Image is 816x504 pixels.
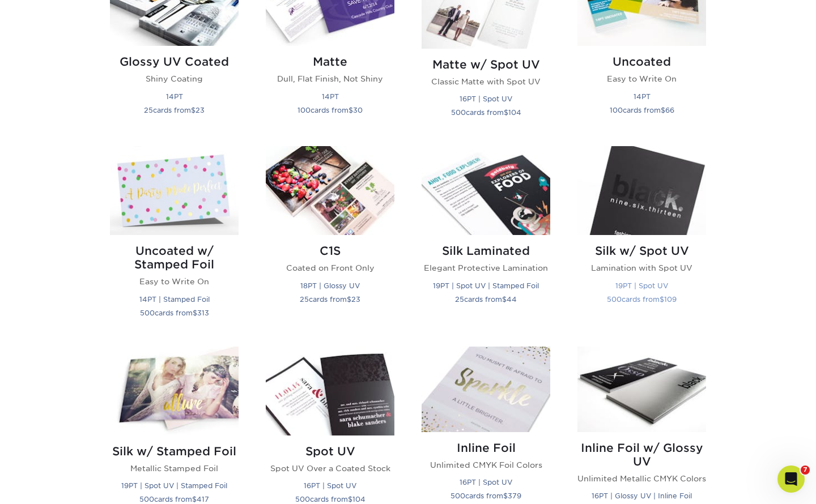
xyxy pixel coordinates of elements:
small: cards from [607,295,677,304]
span: 100 [610,106,623,114]
p: Easy to Write On [110,276,239,287]
span: $ [191,106,195,114]
h2: Matte w/ Spot UV [422,58,550,71]
span: $ [661,106,665,114]
a: Uncoated w/ Stamped Foil Postcards Uncoated w/ Stamped Foil Easy to Write On 14PT | Stamped Foil ... [110,146,239,332]
small: cards from [295,495,365,503]
p: Spot UV Over a Coated Stock [266,463,394,474]
img: Silk w/ Stamped Foil Postcards [110,347,239,435]
span: 500 [295,495,310,503]
p: Easy to Write On [577,73,706,84]
small: 19PT | Spot UV | Stamped Foil [121,481,227,490]
small: cards from [144,106,205,114]
span: 104 [352,495,365,503]
h2: Silk w/ Stamped Foil [110,445,239,458]
span: 313 [197,309,209,317]
span: 7 [801,465,810,475]
h2: Inline Foil [422,441,550,455]
h2: Spot UV [266,445,394,458]
h2: Uncoated w/ Stamped Foil [110,244,239,271]
span: $ [193,309,197,317]
span: 25 [144,106,153,114]
small: cards from [450,492,521,500]
span: 379 [508,492,521,500]
span: $ [503,492,508,500]
small: cards from [297,106,363,114]
small: 16PT | Spot UV [460,478,512,486]
span: $ [660,295,664,304]
iframe: Google Customer Reviews [3,469,96,500]
p: Unlimited CMYK Foil Colors [422,459,550,471]
span: 23 [195,106,205,114]
a: Silk Laminated Postcards Silk Laminated Elegant Protective Lamination 19PT | Spot UV | Stamped Fo... [422,146,550,332]
p: Metallic Stamped Foil [110,463,239,474]
span: 30 [353,106,363,114]
span: 44 [507,295,517,304]
small: cards from [300,295,360,304]
h2: Uncoated [577,55,706,69]
span: $ [348,106,353,114]
small: cards from [610,106,674,114]
h2: C1S [266,244,394,258]
a: Silk w/ Spot UV Postcards Silk w/ Spot UV Lamination with Spot UV 19PT | Spot UV 500cards from$109 [577,146,706,332]
small: 14PT | Stamped Foil [139,295,210,304]
img: Uncoated w/ Stamped Foil Postcards [110,146,239,235]
p: Dull, Flat Finish, Not Shiny [266,73,394,84]
span: 500 [140,309,155,317]
small: 14PT [634,92,651,101]
span: 25 [300,295,309,304]
span: 417 [197,495,209,503]
h2: Silk Laminated [422,244,550,258]
span: $ [347,295,351,304]
span: 109 [664,295,677,304]
h2: Matte [266,55,394,69]
p: Coated on Front Only [266,262,394,274]
h2: Inline Foil w/ Glossy UV [577,441,706,468]
small: cards from [451,108,521,117]
span: 66 [665,106,674,114]
span: 500 [607,295,622,304]
p: Classic Matte with Spot UV [422,76,550,87]
small: 16PT | Spot UV [304,481,356,490]
small: 18PT | Glossy UV [300,281,360,290]
span: 104 [508,108,521,117]
span: $ [502,295,507,304]
span: 500 [451,108,466,117]
img: C1S Postcards [266,146,394,235]
small: 14PT [166,92,183,101]
p: Elegant Protective Lamination [422,262,550,274]
p: Unlimited Metallic CMYK Colors [577,473,706,484]
img: Spot UV Postcards [266,347,394,435]
span: $ [192,495,197,503]
small: 14PT [322,92,339,101]
a: C1S Postcards C1S Coated on Front Only 18PT | Glossy UV 25cards from$23 [266,146,394,332]
h2: Glossy UV Coated [110,55,239,69]
span: $ [348,495,352,503]
small: 16PT | Spot UV [460,95,512,103]
small: 16PT | Glossy UV | Inline Foil [592,492,692,500]
img: Inline Foil w/ Glossy UV Postcards [577,347,706,432]
small: 19PT | Spot UV [615,281,668,290]
small: cards from [455,295,517,304]
img: Silk w/ Spot UV Postcards [577,146,706,235]
span: 100 [297,106,311,114]
span: 25 [455,295,464,304]
h2: Silk w/ Spot UV [577,244,706,258]
p: Shiny Coating [110,73,239,84]
span: 500 [139,495,154,503]
span: 500 [450,492,465,500]
span: $ [504,108,508,117]
iframe: Intercom live chat [777,465,805,493]
img: Silk Laminated Postcards [422,146,550,235]
small: cards from [140,309,209,317]
small: 19PT | Spot UV | Stamped Foil [433,281,539,290]
p: Lamination with Spot UV [577,262,706,274]
small: cards from [139,495,209,503]
span: 23 [351,295,360,304]
img: Inline Foil Postcards [422,347,550,432]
